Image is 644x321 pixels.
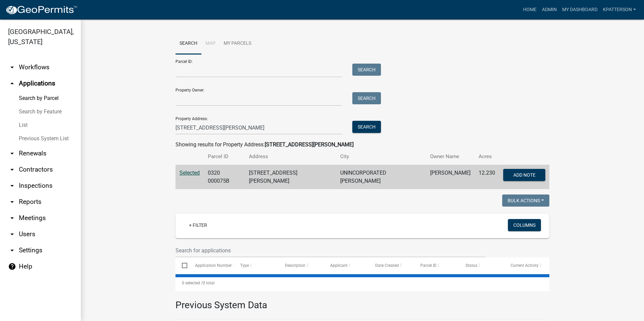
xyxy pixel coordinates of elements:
[465,263,477,268] span: Status
[8,262,16,271] i: help
[475,165,499,189] td: 12.230
[426,149,475,165] th: Owner Name
[459,257,504,274] datatable-header-cell: Status
[600,3,639,16] a: KPATTERSON
[8,198,16,206] i: arrow_drop_down
[504,257,549,274] datatable-header-cell: Current Activity
[240,263,249,268] span: Type
[502,194,549,207] button: Bulk Actions
[175,275,549,291] div: 0 total
[8,166,16,174] i: arrow_drop_down
[8,79,16,87] i: arrow_drop_up
[559,3,600,16] a: My Dashboard
[285,263,305,268] span: Description
[175,33,201,55] a: Search
[352,121,381,133] button: Search
[220,33,255,55] a: My Parcels
[8,246,16,254] i: arrow_drop_down
[233,257,279,274] datatable-header-cell: Type
[8,230,16,238] i: arrow_drop_down
[508,219,541,231] button: Columns
[204,149,245,165] th: Parcel ID
[8,182,16,190] i: arrow_drop_down
[188,257,233,274] datatable-header-cell: Application Number
[336,165,426,189] td: UNINCORPORATED [PERSON_NAME]
[420,263,437,268] span: Parcel ID
[8,214,16,222] i: arrow_drop_down
[475,149,499,165] th: Acres
[8,149,16,157] i: arrow_drop_down
[184,219,213,231] a: + Filter
[369,257,414,274] datatable-header-cell: Date Created
[204,165,245,189] td: 0320 000075B
[539,3,559,16] a: Admin
[175,257,188,274] datatable-header-cell: Select
[352,92,381,104] button: Search
[520,3,539,16] a: Home
[195,263,232,268] span: Application Number
[414,257,459,274] datatable-header-cell: Parcel ID
[175,291,549,312] h3: Previous System Data
[265,141,354,148] strong: [STREET_ADDRESS][PERSON_NAME]
[503,169,545,181] button: Add Note
[279,257,324,274] datatable-header-cell: Description
[182,281,203,285] span: 0 selected /
[8,63,16,71] i: arrow_drop_down
[245,149,336,165] th: Address
[352,64,381,76] button: Search
[180,170,200,176] a: Selected
[513,172,535,178] span: Add Note
[245,165,336,189] td: [STREET_ADDRESS][PERSON_NAME]
[175,244,485,257] input: Search for applications
[375,263,399,268] span: Date Created
[336,149,426,165] th: City
[330,263,348,268] span: Applicant
[324,257,369,274] datatable-header-cell: Applicant
[426,165,475,189] td: [PERSON_NAME]
[511,263,539,268] span: Current Activity
[175,141,549,149] div: Showing results for Property Address:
